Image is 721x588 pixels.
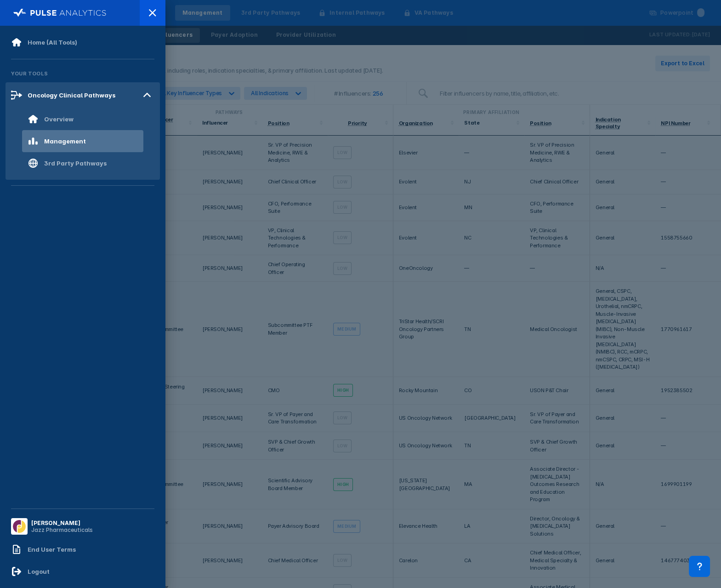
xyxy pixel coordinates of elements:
[31,519,93,526] div: [PERSON_NAME]
[44,137,86,145] div: Management
[6,130,160,152] a: Management
[31,526,93,533] div: Jazz Pharmaceuticals
[6,65,160,82] div: Your Tools
[28,568,50,575] div: Logout
[6,538,160,560] a: End User Terms
[6,31,160,53] a: Home (All Tools)
[28,91,115,99] div: Oncology Clinical Pathways
[44,115,74,123] div: Overview
[13,520,26,533] img: menu button
[13,6,107,19] img: pulse-logo-full-white.svg
[28,39,77,46] div: Home (All Tools)
[44,160,107,167] div: 3rd Party Pathways
[28,546,76,553] div: End User Terms
[6,152,160,174] a: 3rd Party Pathways
[6,108,160,130] a: Overview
